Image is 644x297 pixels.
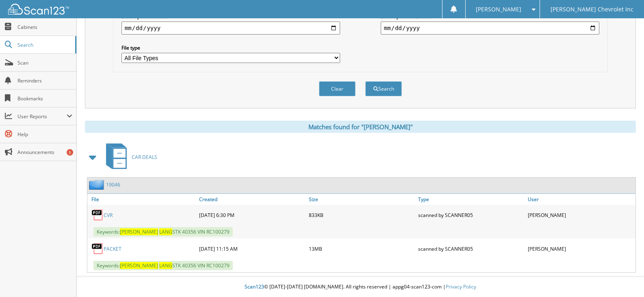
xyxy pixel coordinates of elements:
span: CAR DEALS [132,154,157,160]
img: folder2.png [89,180,106,190]
a: 19046 [106,181,120,188]
div: [PERSON_NAME] [526,207,635,223]
input: start [121,22,340,35]
a: File [87,194,197,205]
span: Keywords: STK 40356 VIN RC100279 [93,261,233,270]
span: Cabinets [17,24,72,30]
div: scanned by SCANNER05 [416,241,526,257]
span: Keywords: STK 40356 VIN RC100279 [93,227,233,236]
span: [PERSON_NAME] [120,228,158,235]
span: Announcements [17,149,72,156]
span: Help [17,131,72,138]
a: PACKET [104,245,121,252]
a: Type [416,194,526,205]
button: Search [365,81,402,96]
span: Scan123 [245,283,264,290]
input: end [381,22,599,35]
div: 833KB [307,207,416,223]
img: PDF.png [91,209,104,221]
img: PDF.png [91,243,104,255]
a: Privacy Policy [446,283,476,290]
a: Created [197,194,307,205]
div: © [DATE]-[DATE] [DOMAIN_NAME]. All rights reserved | appg04-scan123-com | [77,277,644,297]
span: Bookmarks [17,95,72,102]
span: Search [17,41,71,48]
span: Scan [17,59,72,66]
div: 5 [67,149,73,156]
span: User Reports [17,113,67,120]
span: Reminders [17,77,72,84]
img: scan123-logo-white.svg [8,4,69,15]
button: Clear [319,81,356,96]
div: scanned by SCANNER05 [416,207,526,223]
div: 13MB [307,241,416,257]
span: [PERSON_NAME] [120,262,158,269]
label: File type [121,44,340,51]
a: Size [307,194,416,205]
div: Matches found for "[PERSON_NAME]" [85,121,636,133]
span: [PERSON_NAME] Chevrolet Inc [551,7,633,12]
a: CVR [104,212,113,219]
div: [PERSON_NAME] [526,241,635,257]
iframe: Chat Widget [603,258,644,297]
span: [PERSON_NAME] [476,7,521,12]
div: [DATE] 6:30 PM [197,207,307,223]
a: CAR DEALS [101,141,157,173]
span: LANG [159,228,172,235]
div: [DATE] 11:15 AM [197,241,307,257]
span: LANG [159,262,172,269]
a: User [526,194,635,205]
